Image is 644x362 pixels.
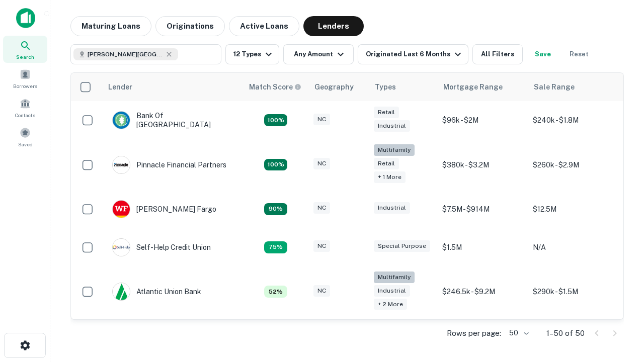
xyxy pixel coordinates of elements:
div: Matching Properties: 24, hasApolloMatch: undefined [264,159,287,171]
button: Maturing Loans [70,16,151,36]
span: Borrowers [13,82,37,90]
div: Matching Properties: 10, hasApolloMatch: undefined [264,241,287,253]
th: Lender [102,73,243,101]
div: + 1 more [374,171,406,183]
button: Any Amount [283,44,354,64]
div: Bank Of [GEOGRAPHIC_DATA] [112,111,233,129]
div: NC [313,240,330,252]
div: Special Purpose [374,240,430,252]
img: picture [113,156,130,173]
div: NC [313,114,330,125]
span: Search [16,53,34,61]
button: All Filters [472,44,523,64]
div: Geography [314,81,354,93]
td: N/A [528,228,618,266]
td: $380k - $3.2M [437,139,528,190]
button: Lenders [303,16,364,36]
div: 50 [505,326,530,340]
td: $1.5M [437,228,528,266]
a: Borrowers [3,65,47,92]
td: $96k - $2M [437,101,528,139]
button: 12 Types [225,44,279,64]
h6: Match Score [249,81,299,93]
td: $246.5k - $9.2M [437,266,528,317]
span: [PERSON_NAME][GEOGRAPHIC_DATA], [GEOGRAPHIC_DATA] [88,50,163,59]
div: Mortgage Range [443,81,503,93]
div: Retail [374,158,399,169]
div: Retail [374,107,399,118]
th: Sale Range [528,73,618,101]
div: Multifamily [374,144,415,156]
a: Search [3,36,47,63]
span: Saved [18,140,33,148]
button: Reset [563,44,595,64]
img: picture [113,283,130,300]
div: NC [313,202,330,214]
a: Saved [3,123,47,150]
div: NC [313,285,330,297]
p: Rows per page: [447,327,501,339]
div: Multifamily [374,271,415,283]
th: Types [369,73,437,101]
div: Types [375,81,396,93]
div: Industrial [374,285,410,297]
th: Mortgage Range [437,73,528,101]
span: Contacts [15,111,35,119]
div: Originated Last 6 Months [366,48,464,60]
button: Active Loans [229,16,299,36]
div: Industrial [374,120,410,132]
div: NC [313,158,330,169]
img: picture [113,239,130,256]
div: Pinnacle Financial Partners [112,156,226,174]
div: Capitalize uses an advanced AI algorithm to match your search with the best lender. The match sco... [249,81,301,93]
div: Sale Range [534,81,575,93]
button: Originations [155,16,225,36]
td: $12.5M [528,190,618,228]
div: Matching Properties: 12, hasApolloMatch: undefined [264,203,287,215]
button: Originated Last 6 Months [358,44,468,64]
div: + 2 more [374,299,407,310]
div: Atlantic Union Bank [112,283,201,301]
iframe: Chat Widget [594,249,644,298]
td: $7.5M - $914M [437,190,528,228]
div: Industrial [374,202,410,214]
img: picture [113,201,130,218]
p: 1–50 of 50 [546,327,585,339]
a: Contacts [3,94,47,121]
button: Save your search to get updates of matches that match your search criteria. [527,44,559,64]
div: [PERSON_NAME] Fargo [112,200,216,218]
div: Matching Properties: 14, hasApolloMatch: undefined [264,114,287,126]
th: Geography [308,73,369,101]
th: Capitalize uses an advanced AI algorithm to match your search with the best lender. The match sco... [243,73,308,101]
td: $290k - $1.5M [528,266,618,317]
div: Lender [108,81,132,93]
td: $260k - $2.9M [528,139,618,190]
img: picture [113,112,130,129]
div: Matching Properties: 7, hasApolloMatch: undefined [264,286,287,298]
img: capitalize-icon.png [16,8,35,28]
div: Self-help Credit Union [112,238,211,256]
td: $240k - $1.8M [528,101,618,139]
